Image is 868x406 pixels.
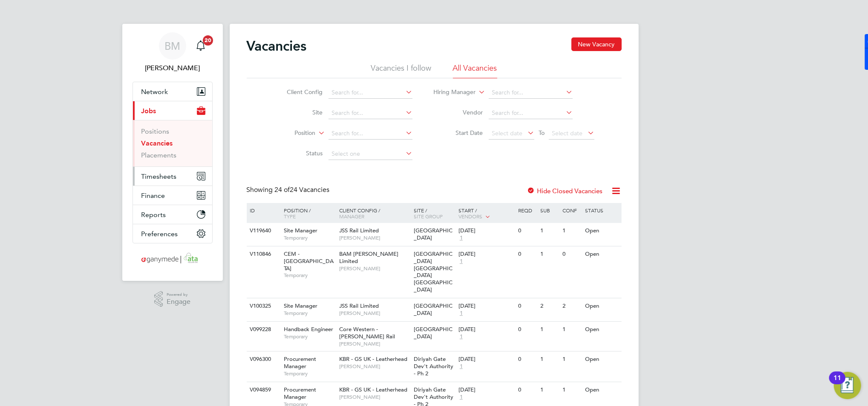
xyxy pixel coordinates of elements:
[141,107,156,115] span: Jobs
[339,302,379,309] span: JSS Rail Limited
[167,298,190,306] span: Engage
[516,203,538,217] div: Reqd
[414,302,453,317] span: [GEOGRAPHIC_DATA]
[141,88,168,96] span: Network
[247,37,307,54] h2: Vacancies
[583,298,620,314] div: Open
[339,250,398,265] span: BAM [PERSON_NAME] Limited
[274,149,323,157] label: Status
[414,227,453,241] span: [GEOGRAPHIC_DATA]
[516,223,538,239] div: 0
[536,127,547,138] span: To
[133,205,212,224] button: Reports
[339,326,395,340] span: Core Western - [PERSON_NAME] Rail
[248,352,278,367] div: V096300
[329,148,412,160] input: Select one
[561,223,583,239] div: 1
[284,272,335,279] span: Temporary
[561,203,583,217] div: Conf
[538,322,560,337] div: 1
[538,382,560,398] div: 1
[277,203,337,223] div: Position /
[284,302,317,309] span: Site Manager
[248,203,278,217] div: ID
[516,298,538,314] div: 0
[284,234,335,241] span: Temporary
[434,109,483,116] label: Vendor
[583,203,620,217] div: Status
[414,326,453,340] span: [GEOGRAPHIC_DATA]
[329,87,412,99] input: Search for...
[459,326,514,333] div: [DATE]
[833,378,841,389] div: 11
[284,370,335,377] span: Temporary
[133,32,213,73] a: BM[PERSON_NAME]
[459,363,464,370] span: 1
[459,258,464,265] span: 1
[339,340,409,347] span: [PERSON_NAME]
[414,355,453,377] span: Diriyah Gate Dev't Authority - Ph 2
[329,107,412,119] input: Search for...
[248,298,278,314] div: V100325
[516,246,538,262] div: 0
[834,372,861,399] button: Open Resource Center, 11 new notifications
[275,186,330,194] span: 24 Vacancies
[583,223,620,239] div: Open
[459,310,464,317] span: 1
[275,186,290,194] span: 24 of
[561,322,583,337] div: 1
[492,129,522,137] span: Select date
[571,37,622,51] button: New Vacancy
[459,333,464,340] span: 1
[583,246,620,262] div: Open
[339,227,379,234] span: JSS Rail Limited
[329,128,412,140] input: Search for...
[154,291,190,307] a: Powered byEngage
[284,355,316,370] span: Procurement Manager
[203,35,213,46] span: 20
[561,352,583,367] div: 1
[247,186,332,194] div: Showing
[453,63,497,78] li: All Vacancies
[133,167,212,186] button: Timesheets
[141,172,177,180] span: Timesheets
[552,129,583,137] span: Select date
[133,120,212,166] div: Jobs
[583,352,620,367] div: Open
[339,213,364,220] span: Manager
[561,382,583,398] div: 1
[583,322,620,337] div: Open
[583,382,620,398] div: Open
[284,333,335,340] span: Temporary
[412,203,456,223] div: Site /
[339,310,409,317] span: [PERSON_NAME]
[339,394,409,400] span: [PERSON_NAME]
[516,352,538,367] div: 0
[459,227,514,234] div: [DATE]
[122,24,223,281] nav: Main navigation
[339,234,409,241] span: [PERSON_NAME]
[489,87,573,99] input: Search for...
[414,213,443,220] span: Site Group
[516,382,538,398] div: 0
[141,139,173,147] a: Vacancies
[133,252,213,266] a: Go to home page
[141,230,178,238] span: Preferences
[284,386,316,400] span: Procurement Manager
[459,356,514,363] div: [DATE]
[141,192,165,200] span: Finance
[538,223,560,239] div: 1
[133,186,212,205] button: Finance
[141,127,170,135] a: Positions
[164,40,180,51] span: BM
[141,151,177,159] a: Placements
[427,88,476,97] label: Hiring Manager
[538,352,560,367] div: 1
[371,63,432,78] li: Vacancies I follow
[516,322,538,337] div: 0
[133,101,212,120] button: Jobs
[339,265,409,272] span: [PERSON_NAME]
[248,382,278,398] div: V094859
[339,386,407,393] span: KBR - GS UK - Leatherhead
[284,326,333,333] span: Handback Engineer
